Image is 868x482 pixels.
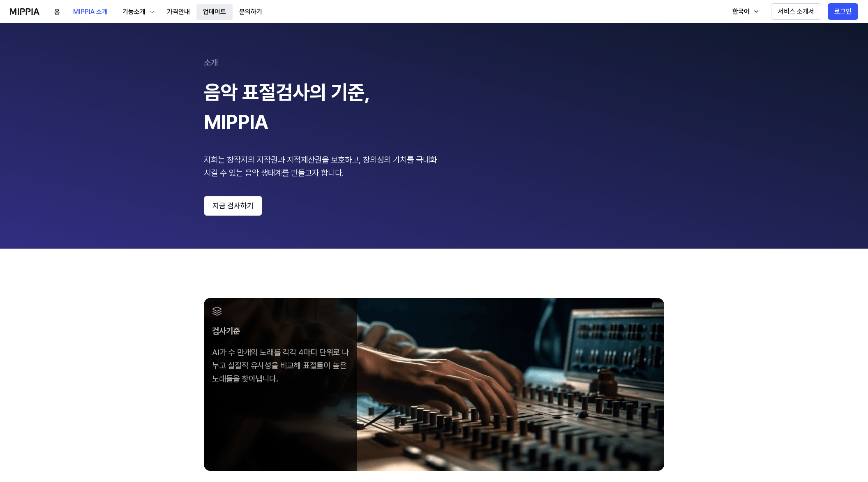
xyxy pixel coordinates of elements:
button: 기능소개 [114,4,160,20]
div: 저희는 창작자의 저작권과 지적재산권을 보호하고, 창의성의 가치를 극대화 시킬 수 있는 음악 생태계를 만들고자 합니다. [204,153,442,179]
a: MIPPIA 소개 [67,0,114,23]
button: 한국어 [724,3,764,20]
div: 한국어 [731,7,751,16]
img: logo [10,8,39,15]
a: 지금 검사하기 [204,196,664,216]
div: 기능소개 [121,7,147,17]
button: 홈 [48,4,67,20]
button: MIPPIA 소개 [67,4,114,20]
button: 업데이트 [196,4,233,20]
button: 서비스 소개서 [771,3,821,20]
button: 지금 검사하기 [204,196,262,216]
button: 문의하기 [233,4,269,20]
div: 검사기준 [212,324,349,338]
div: 소개 [204,56,664,69]
div: AI가 수 만개의 노래를 각각 4마디 단위로 나누고 실질적 유사성을 비교해 표절률이 높은 노래들을 찾아냅니다. [212,346,349,385]
button: 로그인 [828,3,858,20]
button: 가격안내 [160,4,196,20]
a: 업데이트 [196,0,233,23]
div: 음악 표절검사의 기준, MIPPIA [204,77,442,137]
img: firstImage [204,298,664,471]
